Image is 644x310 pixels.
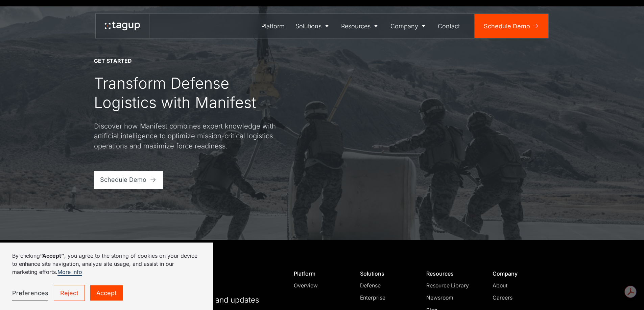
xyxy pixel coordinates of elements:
[493,282,544,290] a: About
[294,282,345,290] a: Overview
[336,14,385,38] a: Resources
[94,57,132,65] div: Get Started
[294,270,345,277] div: Platform
[12,285,48,301] a: Preferences
[57,269,82,276] a: More info
[341,22,371,31] div: Resources
[390,22,418,31] div: Company
[426,294,478,302] a: Newsroom
[261,22,285,31] div: Platform
[360,294,412,302] a: Enterprise
[94,74,279,112] div: Transform Defense Logistics with Manifest
[12,252,201,276] p: By clicking , you agree to the storing of cookies on your device to enhance site navigation, anal...
[94,121,279,151] div: Discover how Manifest combines expert knowledge with artificial intelligence to optimize mission-...
[290,14,336,38] a: Solutions
[360,270,412,277] div: Solutions
[426,270,478,277] div: Resources
[493,270,544,277] div: Company
[426,282,478,290] a: Resource Library
[54,285,85,301] a: Reject
[295,22,321,31] div: Solutions
[484,22,530,31] div: Schedule Demo
[40,252,64,259] strong: “Accept”
[256,14,290,38] a: Platform
[360,282,412,290] a: Defense
[438,22,460,31] div: Contact
[433,14,466,38] a: Contact
[100,175,146,184] div: Schedule Demo
[94,171,163,189] a: Schedule Demo
[493,294,544,302] a: Careers
[90,285,123,301] a: Accept
[475,14,548,38] a: Schedule Demo
[385,14,433,38] a: Company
